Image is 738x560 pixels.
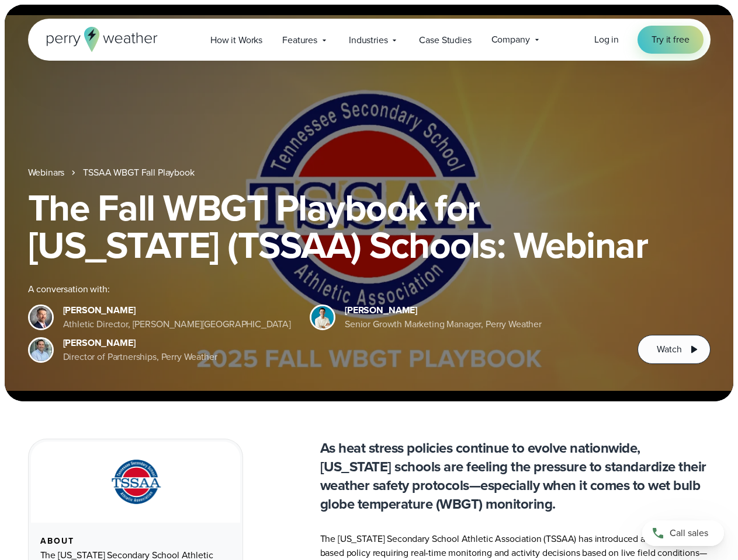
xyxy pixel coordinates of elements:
[349,33,387,47] span: Industries
[28,282,619,296] div: A conversation with:
[30,306,52,328] img: Brian Wyatt
[491,33,530,47] span: Company
[637,335,710,364] button: Watch
[40,537,231,546] div: About
[200,28,272,52] a: How it Works
[63,317,292,331] div: Athletic Director, [PERSON_NAME][GEOGRAPHIC_DATA]
[28,166,711,180] nav: Breadcrumb
[409,28,481,52] a: Case Studies
[637,26,703,54] a: Try it free
[657,342,681,356] span: Watch
[311,306,334,328] img: Spencer Patton, Perry Weather
[28,166,65,180] a: Webinars
[594,33,619,47] a: Log in
[63,303,292,317] div: [PERSON_NAME]
[652,33,689,47] span: Try it free
[28,189,711,264] h1: The Fall WBGT Playbook for [US_STATE] (TSSAA) Schools: Webinar
[670,526,708,540] span: Call sales
[282,33,317,47] span: Features
[63,350,217,364] div: Director of Partnerships, Perry Weather
[210,33,262,47] span: How it Works
[320,439,711,513] p: As heat stress policies continue to evolve nationwide, [US_STATE] schools are feeling the pressur...
[83,166,194,180] a: TSSAA WBGT Fall Playbook
[419,33,471,47] span: Case Studies
[345,317,542,331] div: Senior Growth Marketing Manager, Perry Weather
[30,339,52,361] img: Jeff Wood
[96,456,175,509] img: TSSAA-Tennessee-Secondary-School-Athletic-Association.svg
[642,520,724,546] a: Call sales
[345,303,542,317] div: [PERSON_NAME]
[63,336,217,350] div: [PERSON_NAME]
[594,33,619,46] span: Log in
